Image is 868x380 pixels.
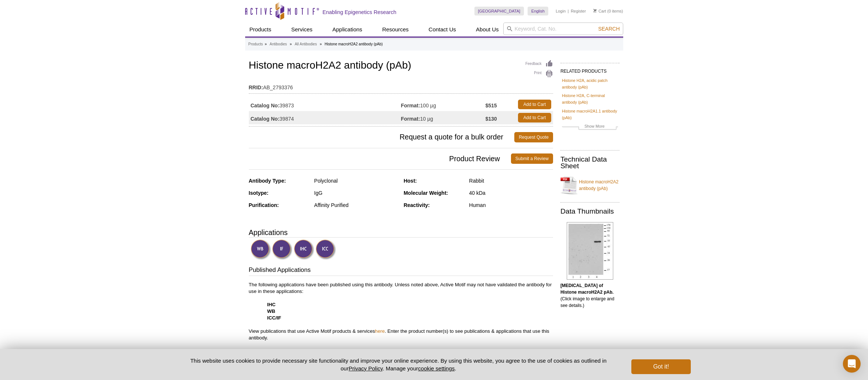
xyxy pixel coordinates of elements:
span: Product Review [249,153,511,164]
a: Add to Cart [518,113,551,122]
a: All Antibodies [295,41,317,48]
img: Immunofluorescence Validated [272,239,292,260]
div: 40 kDa [469,190,553,196]
li: » [290,42,292,46]
a: Add to Cart [518,100,551,109]
strong: Molecular Weight: [404,190,448,196]
div: Rabbit [469,177,553,184]
li: » [320,42,322,46]
a: Feedback [525,60,553,68]
strong: Reactivity: [404,202,430,208]
div: Open Intercom Messenger [843,355,861,373]
input: Keyword, Cat. No. [503,23,623,35]
b: [MEDICAL_DATA] of Histone macroH2A2 pAb. [560,283,614,295]
td: 100 µg [401,98,486,111]
strong: Catalog No: [251,102,280,109]
div: IgG [314,190,398,196]
a: Contact Us [424,23,460,37]
td: 39873 [249,98,401,111]
h1: Histone macroH2A2 antibody (pAb) [249,60,553,72]
a: Histone H2A, acidic patch antibody (pAb) [562,77,618,90]
strong: WB [267,308,275,314]
a: Cart [593,8,606,14]
strong: Format: [401,102,420,109]
strong: ICC/IF [267,315,281,321]
h2: Data Thumbnails [560,208,620,215]
a: Show More [562,123,618,131]
button: Got it! [631,359,690,374]
strong: $130 [486,115,497,122]
a: Products [248,41,263,48]
strong: Isotype: [249,190,269,196]
a: English [528,7,548,15]
img: Your Cart [593,9,597,13]
img: Immunohistochemistry Validated [294,239,314,260]
a: About Us [471,23,503,37]
img: Immunocytochemistry Validated [316,239,336,260]
strong: RRID: [249,84,263,91]
td: AB_2793376 [249,80,553,91]
a: Print [525,70,553,78]
a: Privacy Policy [349,365,382,372]
a: Products [245,23,276,37]
strong: Host: [404,178,417,184]
p: The following applications have been published using this antibody. Unless noted above, Active Mo... [249,281,553,341]
a: Register [571,8,586,14]
a: Request Quote [514,132,553,142]
div: Polyclonal [314,177,398,184]
a: here [375,328,385,334]
a: Login [556,8,566,14]
div: Affinity Purified [314,202,398,208]
p: This website uses cookies to provide necessary site functionality and improve your online experie... [178,357,620,372]
button: Search [596,25,622,32]
li: Histone macroH2A2 antibody (pAb) [325,42,382,46]
a: Histone macroH2A2 antibody (pAb) [560,174,620,196]
a: Histone macroH2A1.1 antibody (pAb) [562,108,618,121]
li: (0 items) [593,7,623,15]
td: 39874 [249,111,401,124]
a: Services [287,23,317,37]
strong: Purification: [249,202,279,208]
strong: $515 [486,102,497,109]
strong: Format: [401,115,420,122]
div: Human [469,202,553,208]
a: Applications [328,23,367,37]
strong: Catalog No: [251,115,280,122]
li: | [568,7,569,15]
h2: RELATED PRODUCTS [560,63,620,76]
img: Western Blot Validated [251,239,271,260]
img: Histone macroH2A2 antibody (pAb) tested by Western blot. [567,222,613,280]
span: Request a quote for a bulk order [249,132,515,142]
strong: Antibody Type: [249,178,286,184]
a: Histone H2A, C-terminal antibody (pAb) [562,92,618,106]
button: cookie settings [418,365,454,372]
h2: Technical Data Sheet [560,156,620,169]
a: Resources [378,23,413,37]
a: Antibodies [270,41,287,48]
h3: Immunogen [249,348,553,359]
h3: Applications [249,227,553,238]
li: » [265,42,267,46]
h3: Published Applications [249,266,553,276]
a: [GEOGRAPHIC_DATA] [474,7,524,15]
h2: Enabling Epigenetics Research [323,9,397,15]
strong: IHC [267,302,276,307]
a: Submit a Review [511,153,553,164]
p: (Click image to enlarge and see details.) [560,282,620,309]
td: 10 µg [401,111,486,124]
span: Search [598,26,620,32]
